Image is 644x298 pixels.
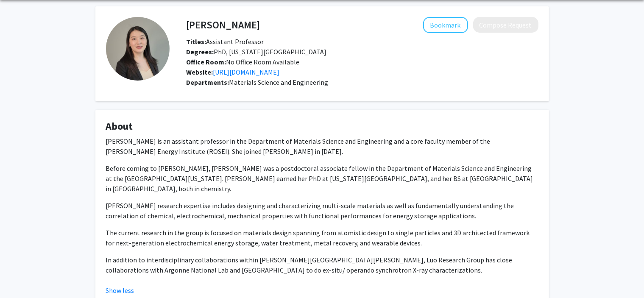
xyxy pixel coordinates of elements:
b: Website: [187,68,213,76]
button: Compose Request to Yuting Luo [473,17,538,33]
p: [PERSON_NAME] is an assistant professor in the Department of Materials Science and Engineering an... [106,136,538,156]
iframe: Chat [6,260,36,292]
span: Assistant Professor [187,37,264,46]
span: No Office Room Available [187,58,300,66]
b: Departments: [187,78,229,86]
b: Titles: [187,37,206,46]
img: Profile Picture [106,17,170,81]
p: Before coming to [PERSON_NAME], [PERSON_NAME] was a postdoctoral associate fellow in the Departme... [106,163,538,194]
span: PhD, [US_STATE][GEOGRAPHIC_DATA] [187,47,327,56]
b: Degrees: [187,47,214,56]
button: Show less [106,285,134,295]
b: Office Room: [187,58,226,66]
p: [PERSON_NAME] research expertise includes designing and characterizing multi-scale materials as w... [106,201,538,221]
button: Add Yuting Luo to Bookmarks [423,17,468,33]
span: Materials Science and Engineering [229,78,329,86]
p: In addition to interdisciplinary collaborations within [PERSON_NAME][GEOGRAPHIC_DATA][PERSON_NAME... [106,255,538,275]
h4: [PERSON_NAME] [187,17,260,33]
h4: About [106,120,538,133]
a: Opens in a new tab [213,68,280,76]
p: The current research in the group is focused on materials design spanning from atomistic design t... [106,228,538,248]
